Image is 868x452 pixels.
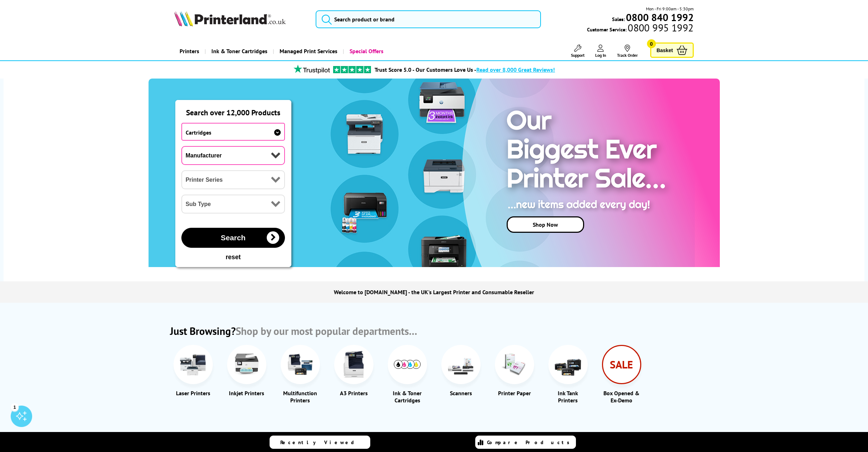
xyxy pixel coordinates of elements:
[211,42,267,60] span: Ink & Toner Cartridges
[625,14,694,21] a: 0800 840 1992
[447,351,474,378] img: Scanners
[340,351,367,378] img: A3 Printers
[287,351,313,378] img: Multifunction Printers
[602,345,641,404] a: SALE Box Opened & Ex-Demo
[186,129,211,136] span: Cartridges
[11,403,19,411] div: 1
[476,66,555,73] span: Read over 8,000 Great Reviews!
[495,390,534,397] div: Printer Paper
[181,253,285,261] button: reset
[290,65,333,74] img: trustpilot rating
[388,390,427,404] div: Ink & Toner Cartridges
[394,360,421,369] img: Ink and Toner Cartridges
[650,42,694,58] a: Basket 0
[280,439,361,446] span: Recently Viewed
[316,10,541,28] input: Search product or brand
[174,11,286,26] img: Printerland Logo
[441,390,481,397] div: Scanners
[170,324,417,338] div: Just Browsing?
[595,52,606,58] span: Log In
[205,42,273,60] a: Ink & Toner Cartridges
[617,45,638,58] a: Track Order
[555,351,581,378] img: Ink Tank Printers
[388,345,427,404] a: Ink and Toner Cartridges Ink & Toner Cartridges
[174,11,307,28] a: Printerland Logo
[174,42,205,60] a: Printers
[595,45,606,58] a: Log In
[343,42,389,60] a: Special Offers
[334,390,373,397] div: A3 Printers
[334,288,534,296] h1: Welcome to [DOMAIN_NAME] - the UK's Largest Printer and Consumable Reseller
[548,345,588,404] a: Ink Tank Printers Ink Tank Printers
[548,390,588,404] div: Ink Tank Printers
[227,390,266,397] div: Inkjet Printers
[333,66,371,73] img: trustpilot rating
[587,24,693,33] span: Customer Service:
[495,345,534,397] a: Printer Paper Printer Paper
[273,42,343,60] a: Managed Print Services
[174,390,213,397] div: Laser Printers
[221,233,245,242] span: Search
[375,66,555,73] a: Trust Score 5.0 - Our Customers Love Us -Read over 8,000 Great Reviews!
[270,436,370,449] a: Recently Viewed
[612,16,625,22] span: Sales:
[441,345,481,397] a: Scanners Scanners
[647,39,656,48] span: 0
[627,24,693,31] span: 0800 995 1992
[475,436,576,449] a: Compare Products
[602,390,641,404] div: Box Opened & Ex-Demo
[626,11,694,24] b: 0800 840 1992
[501,351,528,378] img: Printer Paper
[281,345,320,404] a: Multifunction Printers Multifunction Printers
[507,216,584,233] a: Shop Now
[281,390,320,404] div: Multifunction Printers
[334,345,373,397] a: A3 Printers A3 Printers
[227,345,266,397] a: Inkjet Printers Inkjet Printers
[602,345,641,384] div: SALE
[181,228,285,248] button: Search
[571,52,584,58] span: Support
[487,439,573,446] span: Compare Products
[236,324,417,338] span: Shop by our most popular departments…
[646,5,694,12] span: Mon - Fri 9:00am - 5:30pm
[174,345,213,397] a: Laser Printers Laser Printers
[233,351,260,378] img: Inkjet Printers
[180,351,206,378] img: Laser Printers
[657,45,673,55] span: Basket
[571,45,584,58] a: Support
[176,100,291,117] div: Search over 12,000 Products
